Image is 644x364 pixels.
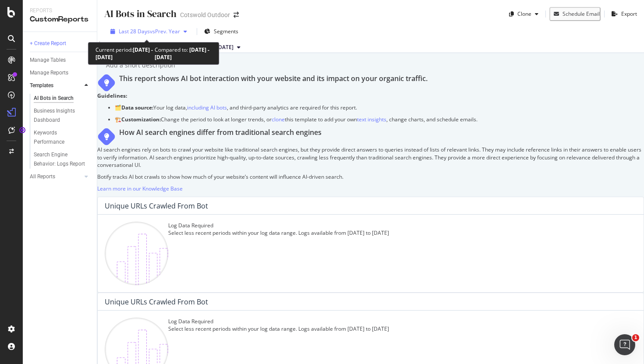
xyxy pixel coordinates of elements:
button: Last 28 DaysvsPrev. Year [104,27,193,35]
b: [DATE] - [DATE] [96,46,153,61]
div: All Reports [30,172,55,181]
a: AI Bots in Search [34,94,91,103]
div: Log Data Required [168,222,389,229]
button: Clone [506,7,542,21]
a: Manage Reports [30,68,91,78]
a: including AI bots [187,104,227,111]
div: Current period: [96,46,155,61]
div: Unique URLs Crawled from BotLog Data RequiredSelect less recent periods within your log data rang... [97,197,644,293]
a: Learn more in our Knowledge Base [97,185,183,192]
div: Unique URLs Crawled from Bot [105,201,208,210]
a: text insights [357,116,386,123]
div: CustomReports [30,14,90,25]
div: Select less recent periods within your log data range. Logs available from [DATE] to [DATE] [168,325,389,332]
a: + Create Report [30,39,91,48]
p: Botify tracks AI bot crawls to show how much of your website’s content will influence AI-driven s... [97,173,644,180]
a: Search Engine Behavior: Logs Report [34,150,91,169]
div: AI Bots in Search [104,7,177,21]
div: Unique URLs Crawled from Bot [105,297,208,306]
button: [DATE] [213,42,244,53]
div: Search Engine Behavior: Logs Report [34,150,85,169]
span: Segments [214,28,238,35]
div: How AI search engines differ from traditional search engines [119,127,322,146]
div: Select less recent periods within your log data range. Logs available from [DATE] to [DATE] [168,229,389,237]
span: Last 28 Days [119,28,150,35]
button: Schedule Email [549,7,601,21]
span: 1 [632,334,639,341]
a: Templates [30,81,82,90]
div: Tooltip anchor [18,126,26,134]
a: Business Insights Dashboard [34,106,91,125]
div: Clone [517,10,531,18]
strong: Guidelines: [97,92,127,99]
div: This report shows AI bot interaction with your website and its impact on your organic traffic.Gui... [97,74,644,127]
strong: Data source: [121,104,153,111]
div: Manage Reports [30,68,68,78]
b: [DATE] - [DATE] [155,46,209,61]
div: Export [621,10,637,18]
span: 2024 Jul. 26th [216,43,234,51]
div: This report shows AI bot interaction with your website and its impact on your organic traffic. [119,74,428,92]
span: vs Prev. Year [150,28,180,35]
div: AI Bots in Search [34,94,74,103]
button: Export [608,7,637,21]
button: Segments [201,25,242,39]
div: Templates [30,81,53,90]
a: Manage Tables [30,56,91,65]
div: Compared to: [155,46,212,61]
p: AI search engines rely on bots to crawl your website like traditional search engines, but they pr... [97,146,644,168]
div: Cotswold Outdoor [180,11,230,19]
p: 🏗️ Change the period to look at longer trends, or this template to add your own , change charts, ... [115,116,644,123]
div: Keywords Performance [34,128,83,147]
div: arrow-right-arrow-left [234,12,239,18]
a: Keywords Performance [34,128,91,147]
p: 🗂️ Your log data, , and third-party analytics are required for this report. [115,104,644,111]
div: Business Insights Dashboard [34,106,84,125]
a: All Reports [30,172,82,181]
div: Log Data Required [168,318,389,325]
div: + Create Report [30,39,66,48]
strong: Customization: [121,116,161,123]
img: CKGWtfuM.png [105,222,168,285]
div: How AI search engines differ from traditional search enginesAI search engines rely on bots to cra... [97,127,644,197]
div: Manage Tables [30,56,66,65]
div: Reports [30,7,90,14]
div: Schedule Email [563,11,600,17]
iframe: Intercom live chat [614,334,635,355]
div: Add a short description [106,61,175,70]
a: clone [272,116,285,123]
